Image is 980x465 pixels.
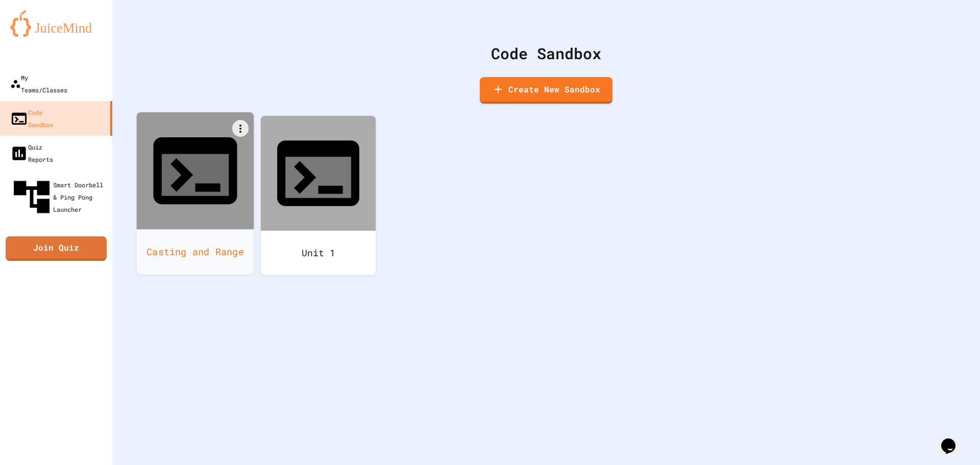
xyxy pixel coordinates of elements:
a: Create New Sandbox [480,77,612,104]
div: Quiz Reports [10,141,53,165]
img: logo-orange.svg [10,10,102,37]
a: Unit 1 [261,116,376,275]
a: Join Quiz [6,236,107,261]
div: Unit 1 [261,231,376,275]
div: Code Sandbox [138,42,954,65]
iframe: chat widget [937,424,970,455]
div: My Teams/Classes [10,71,67,96]
div: Casting and Range [137,229,254,275]
a: Casting and Range [137,112,254,275]
div: Code Sandbox [10,106,53,131]
div: Smart Doorbell & Ping Pong Launcher [10,176,108,218]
